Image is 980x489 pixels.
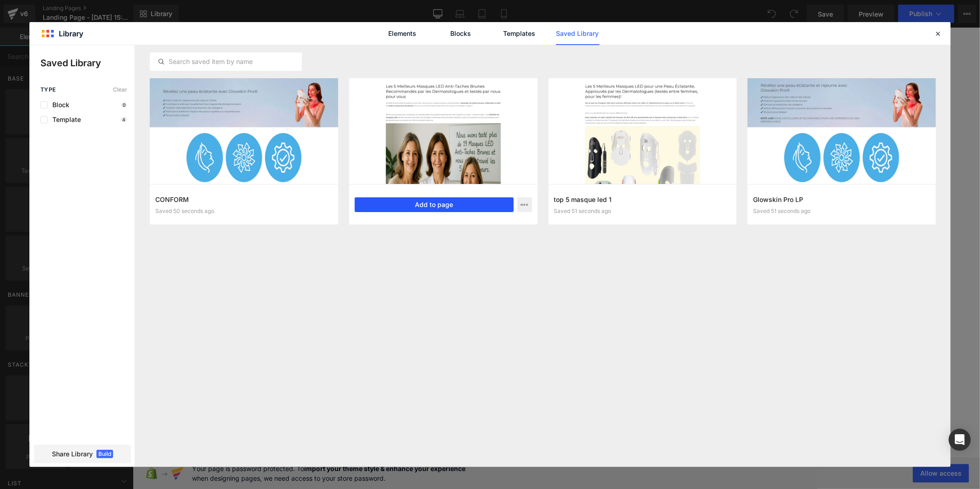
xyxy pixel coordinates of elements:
p: 0 [121,102,127,108]
h3: CONFORM [155,195,333,204]
button: Add to page [355,197,514,212]
div: Saved 50 seconds ago [155,208,333,214]
h3: top 5 masque led 1 [554,195,731,204]
p: Saved Library [40,56,135,70]
span: Type [40,86,56,93]
input: Search saved item by name [150,56,301,67]
span: Build [96,450,113,458]
span: Clear [113,86,127,93]
p: Start building your page [163,93,685,104]
a: Saved Library [556,22,600,45]
p: or Drag & Drop elements from left sidebar [163,231,685,237]
a: Blocks [439,22,483,45]
a: Elements [381,22,425,45]
span: Block [48,101,69,109]
h3: Glowskin Pro LP [753,195,930,204]
a: Explore Template [382,205,465,224]
div: Open Intercom Messenger [949,429,971,451]
span: Share Library [52,449,93,459]
p: 4 [120,117,127,122]
span: Template [48,116,81,123]
a: Templates [498,22,541,45]
div: Saved 51 seconds ago [554,208,731,214]
div: Saved 51 seconds ago [753,208,930,214]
